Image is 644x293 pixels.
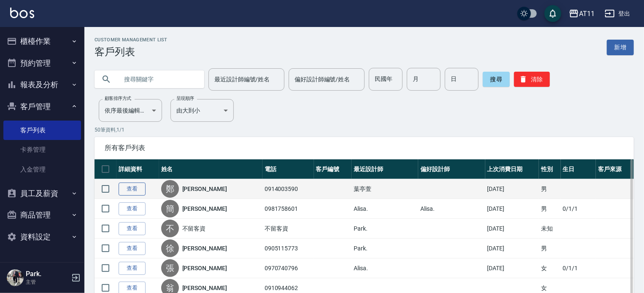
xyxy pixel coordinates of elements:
[3,226,81,248] button: 資料設定
[539,219,561,239] td: 未知
[161,200,179,218] div: 簡
[262,239,314,258] td: 0905115773
[352,258,418,278] td: Alisa.
[26,270,69,278] h5: Park.
[262,159,314,179] th: 電話
[95,126,634,134] p: 50 筆資料, 1 / 1
[99,99,162,122] div: 依序最後編輯時間
[182,204,227,213] a: [PERSON_NAME]
[161,239,179,257] div: 徐
[596,159,634,179] th: 客戶來源
[161,259,179,277] div: 張
[182,185,227,193] a: [PERSON_NAME]
[10,8,34,18] img: Logo
[119,222,146,235] a: 查看
[176,95,194,102] label: 呈現順序
[182,284,227,292] a: [PERSON_NAME]
[119,202,146,215] a: 查看
[3,140,81,159] a: 卡券管理
[95,46,168,58] h3: 客戶列表
[539,179,561,199] td: 男
[418,199,485,219] td: Alisa.
[483,72,510,87] button: 搜尋
[561,199,596,219] td: 0/1/1
[485,239,539,258] td: [DATE]
[539,258,561,278] td: 女
[262,179,314,199] td: 0914003590
[485,159,539,179] th: 上次消費日期
[182,244,227,253] a: [PERSON_NAME]
[485,258,539,278] td: [DATE]
[601,6,634,22] button: 登出
[352,239,418,258] td: Park.
[418,159,485,179] th: 偏好設計師
[182,224,206,233] a: 不留客資
[3,52,81,74] button: 預約管理
[514,72,550,87] button: 清除
[3,96,81,118] button: 客戶管理
[314,159,352,179] th: 客戶編號
[3,204,81,226] button: 商品管理
[352,219,418,239] td: Park.
[579,8,595,19] div: AT11
[170,99,234,122] div: 由大到小
[485,219,539,239] td: [DATE]
[262,219,314,239] td: 不留客資
[161,180,179,198] div: 鄭
[3,183,81,204] button: 員工及薪資
[7,269,24,286] img: Person
[352,179,418,199] td: 葉亭萱
[352,159,418,179] th: 最近設計師
[182,264,227,272] a: [PERSON_NAME]
[3,74,81,96] button: 報表及分析
[119,242,146,255] a: 查看
[119,183,146,196] a: 查看
[485,199,539,219] td: [DATE]
[119,262,146,275] a: 查看
[539,159,561,179] th: 性別
[561,258,596,278] td: 0/1/1
[3,30,81,52] button: 櫃檯作業
[485,179,539,199] td: [DATE]
[262,199,314,219] td: 0981758601
[159,159,262,179] th: 姓名
[105,144,624,152] span: 所有客戶列表
[544,5,561,22] button: save
[566,5,598,22] button: AT11
[3,121,81,140] a: 客戶列表
[116,159,159,179] th: 詳細資料
[352,199,418,219] td: Alisa.
[118,68,198,91] input: 搜尋關鍵字
[161,220,179,237] div: 不
[607,40,634,55] a: 新增
[561,159,596,179] th: 生日
[26,278,69,286] p: 主管
[539,239,561,258] td: 男
[95,37,168,43] h2: Customer Management List
[539,199,561,219] td: 男
[262,258,314,278] td: 0970740796
[3,160,81,179] a: 入金管理
[105,95,131,102] label: 顧客排序方式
